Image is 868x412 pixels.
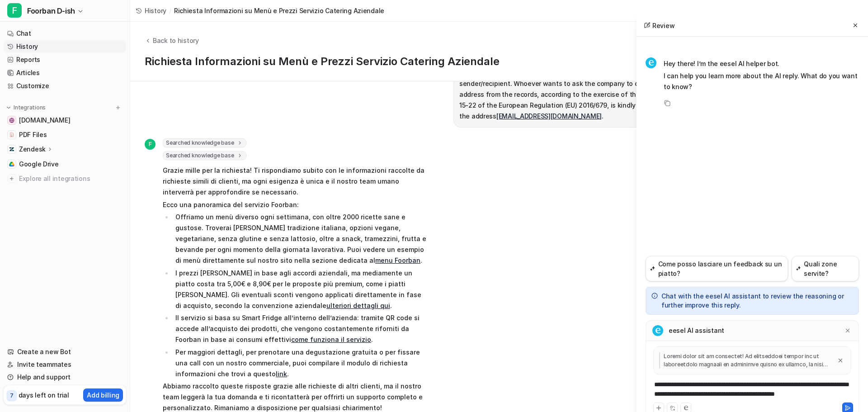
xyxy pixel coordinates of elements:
[4,103,48,112] button: Integrations
[163,165,427,198] p: Grazie mille per la richiesta! Ti rispondiamo subito con le informazioni raccolte da richieste si...
[659,352,832,369] p: Loremi dolor sit am consectet! Ad elitseddoei tempor inc ut laboreetdolo magnaali en adminimve qu...
[4,40,126,53] a: History
[646,256,788,281] button: Come posso lasciare un feedback su un piatto?
[4,80,126,92] a: Customize
[19,390,69,400] p: days left on trial
[175,347,427,379] p: Per maggiori dettagli, per prenotare una degustazione gratuita o per fissare una call con un nost...
[4,346,126,358] a: Create a new Bot
[136,6,166,15] a: History
[145,6,166,15] span: History
[459,67,712,122] p: For the same reasons, any message could be read by persons other than the sender/recipient. Whoev...
[375,256,420,264] a: menu Foorban
[7,174,16,183] img: explore all integrations
[496,112,602,120] a: [EMAIL_ADDRESS][DOMAIN_NAME]
[10,392,14,400] p: 7
[4,158,126,170] a: Google DriveGoogle Drive
[175,268,427,311] p: I prezzi [PERSON_NAME] in base agli accordi aziendali, ma mediamente un piatto costa tra 5,00€ e ...
[5,104,12,111] img: expand menu
[169,6,171,15] span: /
[4,172,126,185] a: Explore all integrations
[4,27,126,40] a: Chat
[163,138,246,147] span: Searched knowledge base
[276,370,287,378] a: link
[664,58,859,69] p: Hey there! I’m the eesel AI helper bot.
[19,116,70,125] span: [DOMAIN_NAME]
[669,326,724,335] p: eesel AI assistant
[145,139,156,150] span: F
[792,256,859,281] button: Quali zone servite?
[7,3,22,18] span: F
[174,6,384,15] span: Richiesta Informazioni su Menù e Prezzi Servizio Catering Aziendale
[19,171,123,186] span: Explore all integrations
[291,336,371,343] a: come funziona il servizio
[4,128,126,141] a: PDF FilesPDF Files
[19,145,46,154] p: Zendesk
[87,390,119,400] p: Add billing
[9,132,14,137] img: PDF Files
[163,151,246,160] span: Searched knowledge base
[661,292,853,310] p: Chat with the eesel AI assistant to review the reasoning or further improve this reply.
[145,55,718,68] h1: Richiesta Informazioni su Menù e Prezzi Servizio Catering Aziendale
[4,66,126,79] a: Articles
[163,199,427,210] p: Ecco una panoramica del servizio Foorban:
[14,104,46,111] p: Integrations
[835,355,845,365] button: Close quote
[19,130,47,139] span: PDF Files
[9,147,14,152] img: Zendesk
[175,313,427,345] p: Il servizio si basa su Smart Fridge all’interno dell’azienda: tramite QR code si accede all’acqui...
[83,388,123,402] button: Add billing
[326,302,390,309] a: ulteriori dettagli qui
[4,371,126,384] a: Help and support
[644,21,675,30] h2: Review
[4,114,126,127] a: www.foorban.com[DOMAIN_NAME]
[27,5,75,17] span: Foorban D-ish
[9,118,14,123] img: www.foorban.com
[664,71,859,92] p: I can help you learn more about the AI reply. What do you want to know?
[175,212,427,266] p: Offriamo un menù diverso ogni settimana, con oltre 2000 ricette sane e gustose. Troverai [PERSON_...
[4,358,126,371] a: Invite teammates
[19,160,59,169] span: Google Drive
[9,161,14,167] img: Google Drive
[153,36,199,45] span: Back to history
[145,36,199,45] button: Back to history
[115,104,121,111] img: menu_add.svg
[4,53,126,66] a: Reports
